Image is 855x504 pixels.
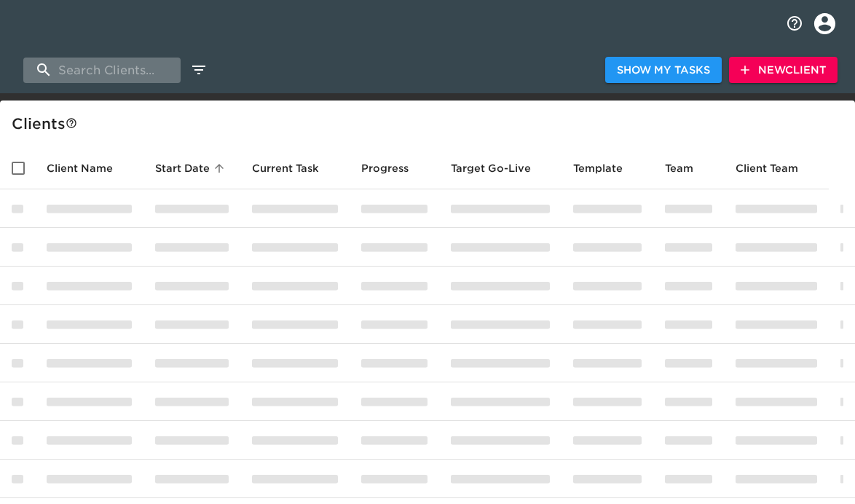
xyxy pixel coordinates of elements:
[252,160,319,177] span: This is the next Task in this Hub that should be completed
[741,61,826,79] span: New Client
[451,160,531,177] span: Calculated based on the start date and the duration of all Tasks contained in this Hub.
[23,58,181,83] input: search
[186,58,211,82] button: edit
[66,117,77,129] svg: This is a list of all of your clients and clients shared with you
[573,160,642,177] span: Template
[12,112,849,135] div: Client s
[605,57,722,84] button: Show My Tasks
[803,2,846,45] button: profile
[451,160,550,177] span: Target Go-Live
[47,160,132,177] span: Client Name
[155,160,229,177] span: Start Date
[777,6,812,41] button: notifications
[252,160,338,177] span: Current Task
[665,160,712,177] span: Team
[361,160,427,177] span: Progress
[729,57,838,84] button: NewClient
[736,160,817,177] span: Client Team
[617,61,710,79] span: Show My Tasks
